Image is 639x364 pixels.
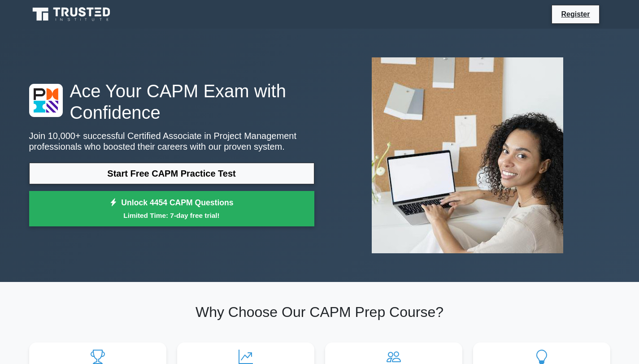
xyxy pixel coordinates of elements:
small: Limited Time: 7-day free trial! [40,210,303,221]
a: Register [556,9,595,20]
a: Unlock 4454 CAPM QuestionsLimited Time: 7-day free trial! [29,191,314,227]
h1: Ace Your CAPM Exam with Confidence [29,80,314,123]
h2: Why Choose Our CAPM Prep Course? [29,303,610,321]
p: Join 10,000+ successful Certified Associate in Project Management professionals who boosted their... [29,130,314,152]
a: Start Free CAPM Practice Test [29,163,314,184]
